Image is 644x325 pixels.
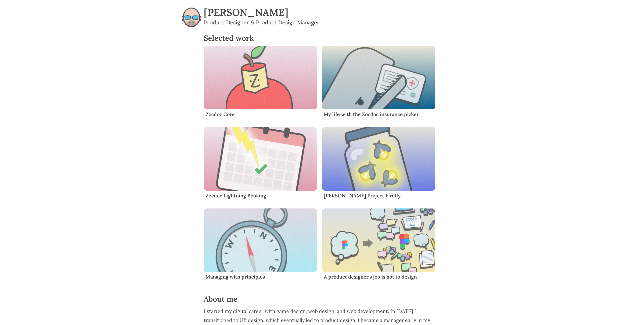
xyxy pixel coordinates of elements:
[322,127,435,191] img: OnDeck Project Firefly hero
[324,193,433,199] h4: [PERSON_NAME] Project Firefly
[322,46,435,109] img: My life with the Zocdoc insurance picker hero
[324,274,433,280] h4: A product designer's job is not to design
[204,46,317,109] img: Zocdoc Core hero
[204,208,317,285] a: Managing with principles
[324,111,433,117] h4: My life with the Zocdoc insurance picker
[182,8,201,27] img: Tim Dosé logo
[204,8,440,17] h1: [PERSON_NAME]
[204,46,317,122] a: Zocdoc Core
[322,127,435,203] a: [PERSON_NAME] Project Firefly
[322,208,435,272] img: A product designer's job is not to design hero
[206,111,315,117] h4: Zocdoc Core
[322,46,435,122] a: My life with the Zocdoc insurance picker
[204,34,440,42] h2: Selected work
[322,208,435,285] a: A product designer's job is not to design
[206,274,315,280] h4: Managing with principles
[204,208,317,272] img: Managing with principles hero
[204,127,317,191] img: Zocdoc Lightning Booking hero
[204,295,440,303] h2: About me
[206,193,315,199] h4: Zocdoc Lightning Booking
[204,127,317,203] a: Zocdoc Lightning Booking
[204,8,440,28] a: [PERSON_NAME] Product Designer & Product Design Manager
[204,17,440,28] div: Product Designer & Product Design Manager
